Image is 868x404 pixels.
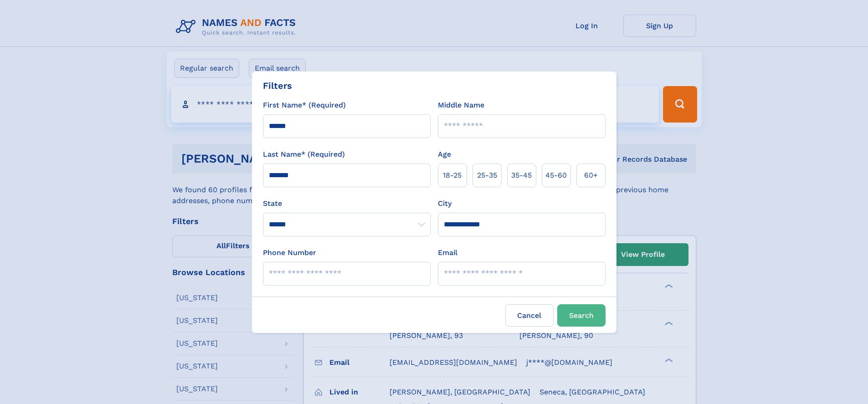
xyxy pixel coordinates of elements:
button: Search [557,304,606,327]
span: 45‑60 [545,170,567,181]
label: Age [438,149,451,160]
div: Filters [263,79,292,92]
span: 25‑35 [477,170,497,181]
label: Middle Name [438,100,484,111]
label: State [263,198,431,209]
span: 35‑45 [511,170,532,181]
label: Last Name* (Required) [263,149,345,160]
label: Phone Number [263,247,316,258]
label: First Name* (Required) [263,100,346,111]
span: 18‑25 [443,170,462,181]
span: 60+ [584,170,598,181]
label: Email [438,247,457,258]
label: Cancel [505,304,554,327]
label: City [438,198,452,209]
